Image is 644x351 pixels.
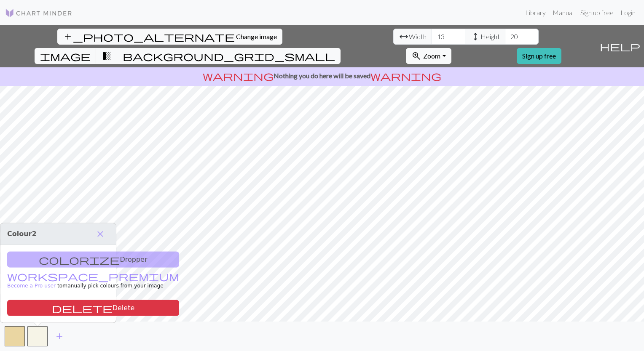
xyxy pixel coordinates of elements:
span: arrow_range [399,31,409,43]
span: close [95,228,105,240]
button: Delete color [7,300,179,316]
a: Library [522,4,549,21]
span: transition_fade [102,50,112,62]
span: add [54,330,64,342]
span: background_grid_small [123,50,335,62]
span: Width [409,32,427,42]
button: Change image [57,29,282,45]
p: Nothing you do here will be saved [3,71,641,81]
button: Add color [49,328,70,344]
small: to manually pick colours from your image [7,274,179,289]
img: Logo [5,8,72,18]
a: Sign up free [577,4,617,21]
button: Zoom [406,48,451,64]
button: Help [596,25,644,67]
span: image [40,50,91,62]
span: warning [370,70,441,82]
button: Close [91,227,109,241]
span: help [600,40,640,52]
a: Manual [549,4,577,21]
span: Zoom [423,52,440,60]
span: Change image [236,32,277,40]
span: zoom_in [411,50,421,62]
span: add_photo_alternate [63,31,235,43]
a: Login [617,4,639,21]
span: warning [203,70,274,82]
span: delete [52,302,113,314]
span: workspace_premium [7,270,179,282]
span: height [470,31,480,43]
span: Colour 2 [7,230,37,238]
a: Sign up free [517,48,561,64]
a: Become a Pro user [7,274,179,289]
span: Height [480,32,500,42]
